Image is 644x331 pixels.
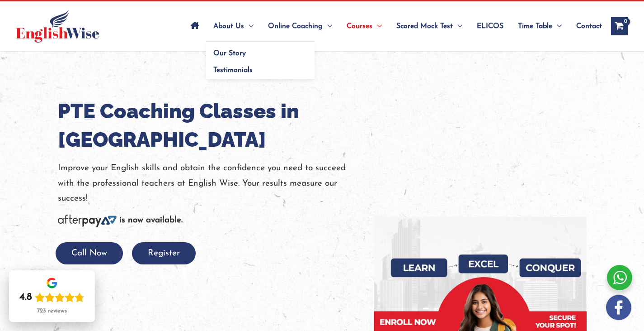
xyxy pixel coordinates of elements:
div: Rating: 4.8 out of 5 [19,291,85,304]
a: Call Now [56,249,123,258]
span: Scored Mock Test [396,10,453,42]
button: Call Now [56,242,123,264]
button: Register [132,242,196,264]
span: Online Coaching [268,10,323,42]
span: Contact [576,10,602,42]
div: 4.8 [19,291,32,304]
a: Contact [569,10,602,42]
h1: PTE Coaching Classes in [GEOGRAPHIC_DATA] [58,97,361,154]
a: Testimonials [206,59,315,80]
p: Improve your English skills and obtain the confidence you need to succeed with the professional t... [58,161,361,206]
span: Menu Toggle [552,10,562,42]
a: Online CoachingMenu Toggle [261,10,339,42]
a: Register [132,249,196,258]
a: View Shopping Cart, empty [611,17,628,35]
div: 723 reviews [37,307,67,315]
nav: Site Navigation: Main Menu [183,10,602,42]
a: CoursesMenu Toggle [339,10,389,42]
span: Time Table [518,10,552,42]
img: Afterpay-Logo [58,215,117,227]
span: About Us [213,10,244,42]
a: Scored Mock TestMenu Toggle [389,10,470,42]
a: Our Story [206,42,315,59]
span: Menu Toggle [453,10,462,42]
span: Menu Toggle [372,10,382,42]
a: ELICOS [470,10,511,42]
a: About UsMenu Toggle [206,10,261,42]
span: Courses [347,10,372,42]
img: cropped-ew-logo [16,10,99,43]
span: Menu Toggle [323,10,332,42]
span: Our Story [213,50,246,57]
span: ELICOS [477,10,503,42]
span: Menu Toggle [244,10,254,42]
img: white-facebook.png [606,295,631,320]
b: is now available. [119,216,183,225]
a: Time TableMenu Toggle [511,10,569,42]
span: Testimonials [213,67,253,74]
